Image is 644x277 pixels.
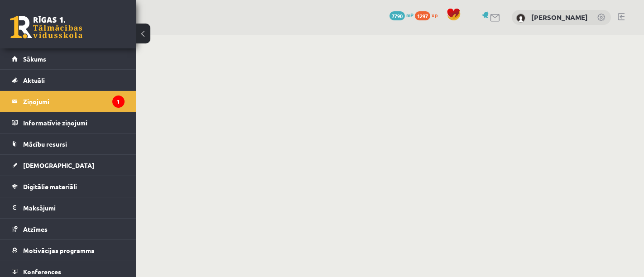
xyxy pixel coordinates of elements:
[23,76,45,84] span: Aktuāli
[415,11,430,20] span: 1297
[389,11,413,19] a: 7790 mP
[12,112,125,133] a: Informatīvie ziņojumi
[12,70,125,91] a: Aktuāli
[12,48,125,69] a: Sākums
[389,11,405,20] span: 7790
[23,225,48,233] span: Atzīmes
[12,197,125,218] a: Maksājumi
[23,246,95,254] span: Motivācijas programma
[10,16,82,38] a: Rīgas 1. Tālmācības vidusskola
[23,182,77,191] span: Digitālie materiāli
[406,11,413,19] span: mP
[12,134,125,154] a: Mācību resursi
[12,240,125,261] a: Motivācijas programma
[23,140,67,148] span: Mācību resursi
[516,14,525,23] img: Kristīna Vološina
[23,161,94,169] span: [DEMOGRAPHIC_DATA]
[112,96,125,108] i: 1
[12,91,125,112] a: Ziņojumi1
[432,11,437,19] span: xp
[23,55,46,63] span: Sākums
[23,91,125,112] legend: Ziņojumi
[12,176,125,197] a: Digitālie materiāli
[23,112,125,133] legend: Informatīvie ziņojumi
[12,219,125,239] a: Atzīmes
[23,267,61,276] span: Konferences
[23,197,125,218] legend: Maksājumi
[415,11,442,19] a: 1297 xp
[531,13,588,22] a: [PERSON_NAME]
[12,155,125,176] a: [DEMOGRAPHIC_DATA]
